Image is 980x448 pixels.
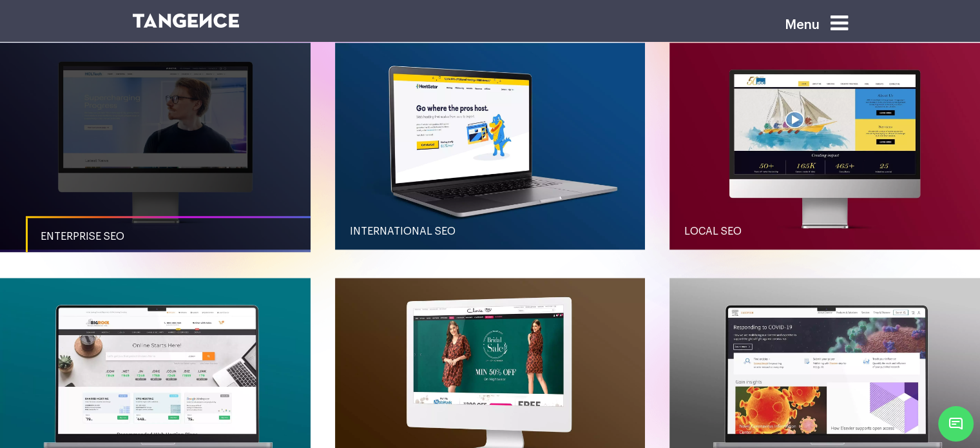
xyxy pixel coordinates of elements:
[335,43,646,249] button: International SEO
[350,226,456,237] span: International SEO
[26,216,336,257] a: Enterprise SEO
[684,226,742,237] span: Local SEO
[938,406,974,442] span: Chat Widget
[335,211,646,252] a: International SEO
[669,43,980,249] button: Local SEO
[133,14,240,28] img: logo SVG
[669,211,980,252] a: Local SEO
[41,231,124,242] span: Enterprise SEO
